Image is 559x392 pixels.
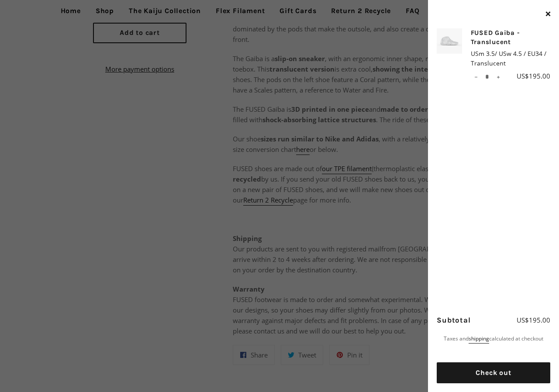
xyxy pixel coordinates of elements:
[493,71,504,83] button: Increase item quantity by one
[502,71,550,81] div: US$195.00
[469,335,489,344] a: shipping
[471,71,481,83] button: Reduce item quantity by one
[437,334,550,343] p: Taxes and calculated at checkout
[471,28,551,47] a: FUSED Gaiba - Translucent
[437,362,550,383] button: Check out
[471,49,551,69] span: USm 3.5/ USw 4.5 / EU34 / Translucent
[437,28,462,54] img: FUSED Gaiba - Translucent
[517,316,550,324] span: US$195.00
[471,71,504,83] input: quantity
[437,316,471,324] span: Subtotal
